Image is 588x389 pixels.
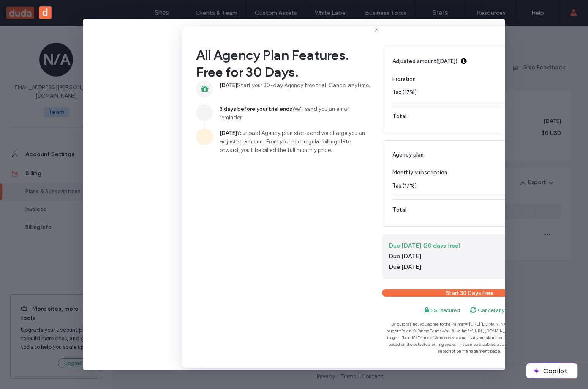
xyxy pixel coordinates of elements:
[392,151,424,159] span: Agency plan
[478,307,515,313] span: Cancel anytime
[392,76,416,82] span: Proration
[220,130,365,153] span: Your paid Agency plan starts and we charge you an adjusted amount. From your next regular billing...
[382,289,558,297] button: Start 30 Days Free
[237,82,370,88] span: Start your 30-day Agency free trial. Cancel anytime.
[220,82,237,88] span: [DATE]
[196,47,349,80] span: All Agency Plan Features. Free for 30 Days.
[392,169,447,176] span: Monthly subscription
[392,57,457,66] span: Adjusted amount ( [DATE] )
[392,113,406,119] span: Total
[220,130,237,136] span: [DATE]
[392,89,417,95] span: Tax (17%)
[392,207,406,213] span: Total
[220,106,292,112] span: 3 days before your trial ends
[387,321,553,354] span: By purchasing, you agree to the <a href="[URL][DOMAIN_NAME][PERSON_NAME]" target="blank">Promo Te...
[526,363,577,378] button: Copilot
[39,6,52,19] button: d
[389,242,460,249] span: Due [DATE] (30 days free)
[392,182,417,189] span: Tax (17%)
[389,263,422,270] span: Due [DATE]
[430,307,460,313] span: SSL secured
[389,253,422,260] span: Due [DATE]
